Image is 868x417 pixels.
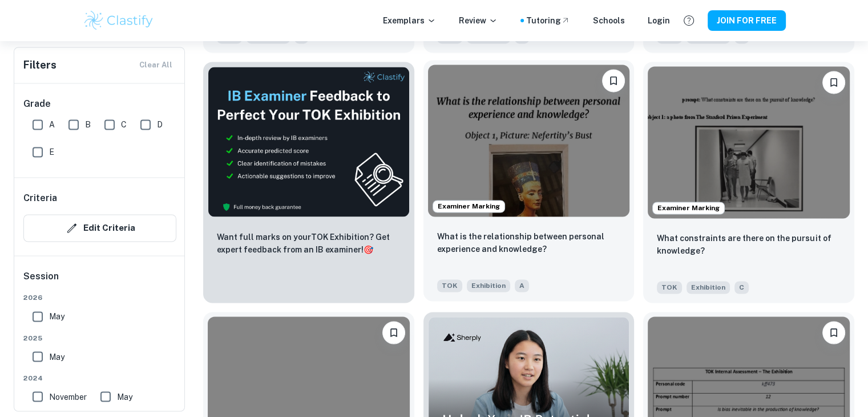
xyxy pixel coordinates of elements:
span: Exhibition [467,279,510,292]
button: JOIN FOR FREE [708,10,786,31]
a: Examiner MarkingPlease log in to bookmark exemplarsWhat constraints are there on the pursuit of k... [643,62,854,302]
p: Exemplars [383,14,436,27]
h6: Filters [23,57,56,73]
img: Thumbnail [208,66,410,216]
span: 2026 [23,292,176,303]
a: ThumbnailWant full marks on yourTOK Exhibition? Get expert feedback from an IB examiner! [203,62,414,302]
p: What constraints are there on the pursuit of knowledge? [657,232,841,257]
span: May [49,350,64,363]
img: TOK Exhibition example thumbnail: What is the relationship between persona [428,65,630,216]
span: TOK [437,279,462,292]
span: D [157,118,163,131]
span: 🎯 [364,245,373,254]
span: 2025 [23,332,176,343]
p: What is the relationship between personal experience and knowledge? [437,230,621,255]
span: Exhibition [687,281,730,294]
span: November [49,390,87,403]
span: A [515,279,529,292]
span: A [49,118,55,131]
span: 2024 [23,372,176,383]
span: TOK [657,281,682,294]
button: Edit Criteria [23,214,176,242]
h6: Session [23,270,176,292]
img: Clastify logo [83,9,155,32]
span: Examiner Marking [433,201,504,211]
button: Please log in to bookmark exemplars [602,69,625,92]
a: Tutoring [526,14,570,27]
button: Please log in to bookmark exemplars [822,71,845,94]
a: Login [648,14,670,27]
span: C [734,281,749,294]
button: Please log in to bookmark exemplars [822,321,845,344]
a: Schools [593,14,625,27]
p: Want full marks on your TOK Exhibition ? Get expert feedback from an IB examiner! [217,231,401,256]
button: Please log in to bookmark exemplars [382,321,405,344]
span: Examiner Marking [653,203,724,213]
a: Examiner MarkingPlease log in to bookmark exemplarsWhat is the relationship between personal expe... [423,62,635,302]
span: E [49,146,54,158]
h6: Grade [23,97,176,111]
p: Review [459,14,498,27]
h6: Criteria [23,191,57,205]
span: May [117,390,132,403]
button: Help and Feedback [679,11,699,30]
span: C [121,118,127,131]
span: B [85,118,91,131]
span: May [49,310,64,323]
img: TOK Exhibition example thumbnail: What constraints are there on the pursui [648,66,850,218]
